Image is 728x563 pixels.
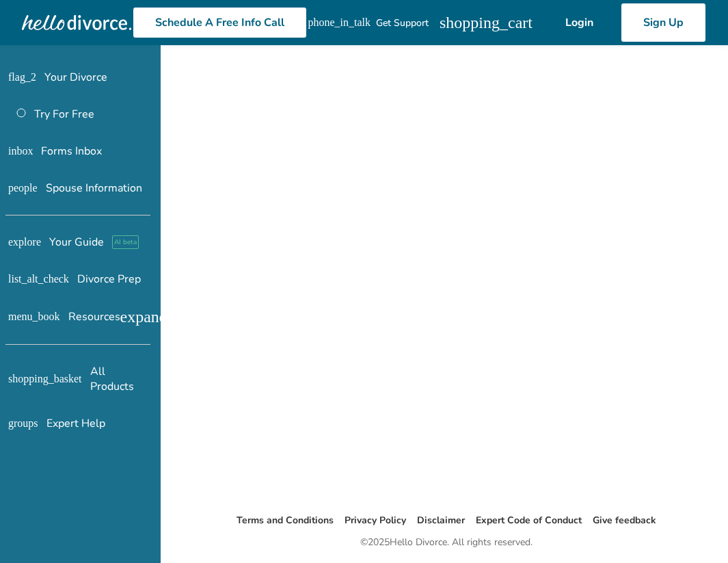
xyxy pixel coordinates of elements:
[41,144,102,159] span: Forms Inbox
[360,534,532,551] div: © 2025 Hello Divorce. All rights reserved.
[8,311,60,322] span: menu_book
[8,309,120,324] span: Resources
[8,374,82,384] span: shopping_basket
[308,17,370,28] span: phone_in_talk
[8,418,38,429] span: groups
[440,14,532,31] span: shopping_cart
[8,146,33,157] span: inbox
[237,514,334,527] a: Terms and Conditions
[376,16,429,29] span: Get Support
[476,514,582,527] a: Expert Code of Conduct
[543,3,615,42] a: Login
[8,183,38,194] span: people
[345,514,406,527] a: Privacy Policy
[8,237,41,248] span: explore
[621,3,706,42] a: Sign Up
[120,309,210,325] span: expand_more
[112,235,139,249] span: AI beta
[308,16,429,29] a: phone_in_talkGet Support
[417,512,465,529] li: Disclaimer
[593,512,656,529] li: Give feedback
[8,72,36,83] span: flag_2
[133,7,307,38] a: Schedule A Free Info Call
[8,274,69,285] span: list_alt_check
